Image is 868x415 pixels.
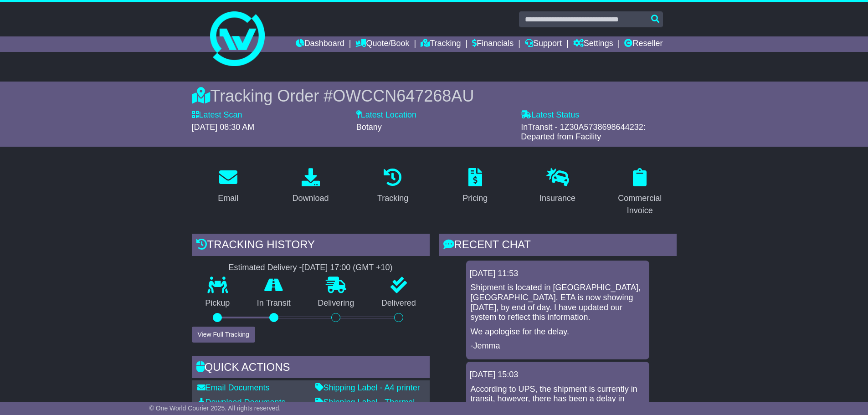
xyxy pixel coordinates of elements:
p: Shipment is located in [GEOGRAPHIC_DATA], [GEOGRAPHIC_DATA]. ETA is now showing [DATE], by end of... [471,283,645,322]
button: View Full Tracking [192,327,255,343]
a: Financials [472,36,514,52]
p: We apologise for the delay. [471,327,645,337]
p: Pickup [192,298,244,308]
div: [DATE] 11:53 [470,269,646,279]
div: Tracking Order # [192,86,677,106]
a: Download Documents [197,398,286,407]
a: Shipping Label - A4 printer [315,383,420,392]
span: © One World Courier 2025. All rights reserved. [149,405,281,412]
a: Dashboard [296,36,344,52]
a: Settings [573,36,613,52]
div: [DATE] 17:00 (GMT +10) [302,263,393,273]
div: Quick Actions [192,356,430,381]
a: Download [286,165,334,208]
p: Delivering [304,298,368,308]
div: Email [218,192,238,205]
a: Quote/Book [355,36,409,52]
p: Delivered [368,298,430,308]
p: In Transit [243,298,304,308]
div: Tracking [377,192,408,205]
span: Botany [356,123,382,132]
a: Commercial Invoice [603,165,677,220]
a: Tracking [421,36,461,52]
span: [DATE] 08:30 AM [192,123,255,132]
label: Latest Status [521,110,579,120]
div: Pricing [462,192,488,205]
label: Latest Location [356,110,416,120]
div: Download [292,192,329,205]
a: Email Documents [197,383,270,392]
div: Estimated Delivery - [192,263,430,273]
div: [DATE] 15:03 [470,370,646,380]
div: Commercial Invoice [609,192,671,217]
p: -Jemma [471,341,645,351]
div: RECENT CHAT [439,234,677,258]
label: Latest Scan [192,110,242,120]
a: Email [212,165,244,208]
a: Reseller [624,36,663,52]
span: OWCCN647268AU [333,87,474,105]
a: Insurance [534,165,581,208]
a: Support [525,36,562,52]
div: Insurance [539,192,575,205]
a: Tracking [371,165,414,208]
span: InTransit - 1Z30A5738698644232: Departed from Facility [521,123,646,142]
a: Pricing [457,165,493,208]
div: Tracking history [192,234,430,258]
